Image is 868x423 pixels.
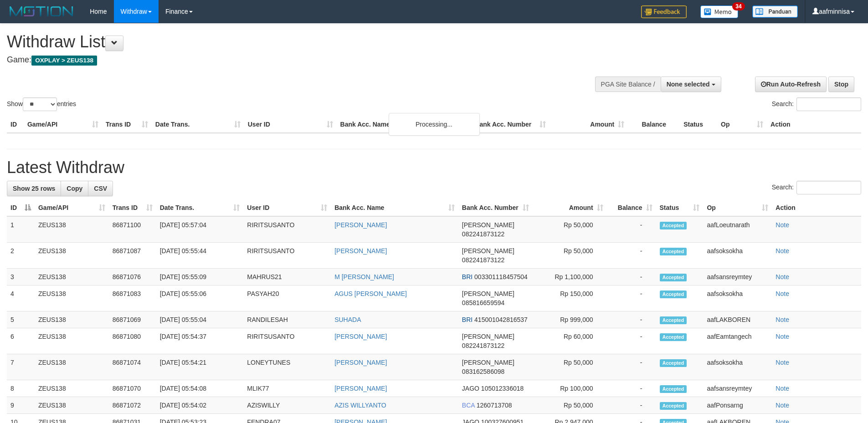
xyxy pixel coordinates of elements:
td: Rp 1,100,000 [533,269,607,285]
td: aafsoksokha [703,243,772,269]
td: 9 [7,397,35,414]
td: 86871076 [109,269,156,285]
img: Button%20Memo.svg [700,5,739,18]
th: Bank Acc. Number [471,116,550,133]
td: ZEUS138 [35,269,109,285]
td: 86871074 [109,354,156,380]
td: 86871069 [109,311,156,328]
td: - [607,397,656,414]
span: Copy 082241873122 to clipboard [462,256,504,264]
img: MOTION_logo.png [7,5,76,18]
td: ZEUS138 [35,311,109,328]
img: Feedback.jpg [641,5,687,18]
th: Status [680,116,717,133]
td: - [607,269,656,285]
td: PASYAH20 [243,285,331,311]
td: aafPonsarng [703,397,772,414]
td: 1 [7,216,35,243]
a: M [PERSON_NAME] [334,273,394,280]
td: [DATE] 05:54:37 [156,328,244,354]
span: Show 25 rows [13,185,55,192]
span: Copy 083162586098 to clipboard [462,368,504,375]
td: [DATE] 05:55:44 [156,243,244,269]
select: Showentries [23,97,57,111]
th: Status: activate to sort column ascending [656,199,704,216]
td: 8 [7,380,35,397]
td: - [607,354,656,380]
button: None selected [661,76,721,92]
h1: Latest Withdraw [7,158,861,177]
input: Search: [796,97,861,111]
label: Search: [772,97,861,111]
td: [DATE] 05:55:06 [156,285,244,311]
td: [DATE] 05:54:08 [156,380,244,397]
td: - [607,243,656,269]
th: Game/API [24,116,102,133]
td: - [607,216,656,243]
a: [PERSON_NAME] [334,247,387,255]
td: Rp 150,000 [533,285,607,311]
td: - [607,285,656,311]
a: [PERSON_NAME] [334,359,387,366]
a: Stop [828,76,854,92]
a: Note [776,273,789,280]
td: [DATE] 05:57:04 [156,216,244,243]
span: [PERSON_NAME] [462,333,514,340]
th: Trans ID [102,116,152,133]
td: - [607,311,656,328]
span: CSV [94,185,107,192]
label: Show entries [7,97,76,111]
a: Note [776,359,789,366]
td: Rp 50,000 [533,397,607,414]
td: aafEamtangech [703,328,772,354]
span: Accepted [660,316,687,324]
th: Action [772,199,861,216]
td: 86871083 [109,285,156,311]
td: Rp 50,000 [533,354,607,380]
td: ZEUS138 [35,328,109,354]
span: Accepted [660,290,687,298]
span: None selected [667,81,710,88]
a: CSV [88,181,113,196]
span: Accepted [660,402,687,410]
td: MAHRUS21 [243,269,331,285]
th: Balance [628,116,680,133]
td: ZEUS138 [35,354,109,380]
a: Note [776,221,789,229]
td: [DATE] 05:54:02 [156,397,244,414]
td: 5 [7,311,35,328]
th: ID: activate to sort column descending [7,199,35,216]
a: Note [776,402,789,409]
td: [DATE] 05:55:09 [156,269,244,285]
td: ZEUS138 [35,243,109,269]
span: Copy 003301118457504 to clipboard [474,273,528,280]
td: AZISWILLY [243,397,331,414]
a: Note [776,333,789,340]
td: Rp 60,000 [533,328,607,354]
h4: Game: [7,56,570,65]
a: SUHADA [334,316,361,323]
span: Copy 415001042816537 to clipboard [474,316,528,323]
span: BCA [462,402,475,409]
td: aafLAKBOREN [703,311,772,328]
td: Rp 50,000 [533,216,607,243]
td: 86871100 [109,216,156,243]
span: [PERSON_NAME] [462,290,514,297]
td: 6 [7,328,35,354]
th: Date Trans.: activate to sort column ascending [156,199,244,216]
td: 2 [7,243,35,269]
th: Amount [550,116,628,133]
th: Amount: activate to sort column ascending [533,199,607,216]
td: LONEYTUNES [243,354,331,380]
th: User ID [244,116,337,133]
div: PGA Site Balance / [595,76,661,92]
a: Run Auto-Refresh [755,76,827,92]
td: RIRITSUSANTO [243,328,331,354]
span: BRI [462,273,473,280]
a: AZIS WILLYANTO [334,402,386,409]
img: panduan.png [752,5,798,18]
span: Accepted [660,359,687,367]
span: Copy 082241873122 to clipboard [462,230,504,238]
td: ZEUS138 [35,216,109,243]
td: RIRITSUSANTO [243,243,331,269]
